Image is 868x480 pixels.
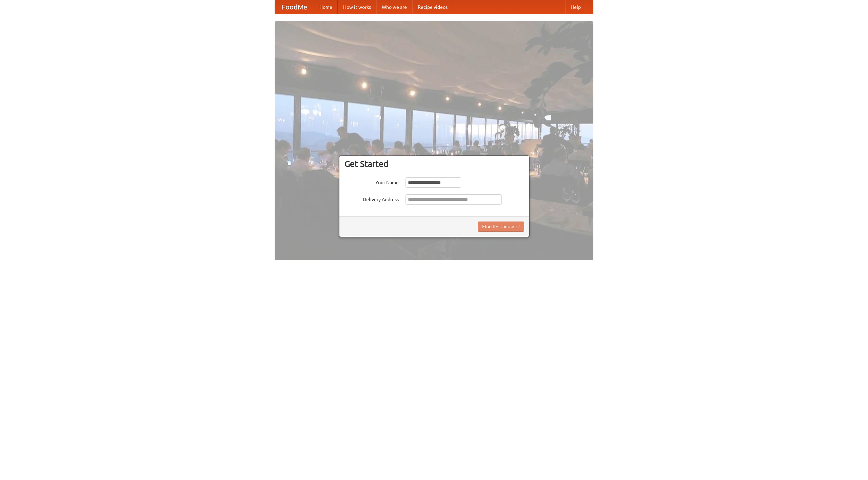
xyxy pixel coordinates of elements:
a: Recipe videos [412,0,453,14]
a: Help [565,0,586,14]
a: How it works [338,0,376,14]
h3: Get Started [344,159,524,169]
label: Your Name [344,177,399,186]
a: FoodMe [275,0,314,14]
button: Find Restaurants! [478,222,524,232]
a: Home [314,0,338,14]
label: Delivery Address [344,194,399,203]
a: Who we are [376,0,412,14]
